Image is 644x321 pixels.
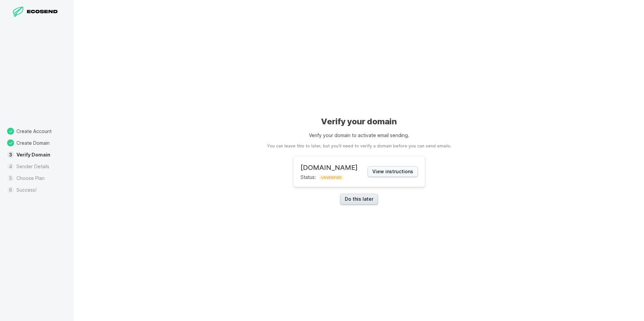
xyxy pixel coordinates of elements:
p: Verify your domain to activate email sending. [309,132,409,139]
a: Do this later [340,194,378,205]
span: UNVERIFIED [319,175,344,180]
div: Status: [301,164,358,180]
h2: [DOMAIN_NAME] [301,164,358,172]
button: View instructions [368,166,418,177]
h1: Verify your domain [321,116,397,127]
aside: You can leave this to later, but you'll need to verify a domain before you can send emails. [267,143,451,149]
